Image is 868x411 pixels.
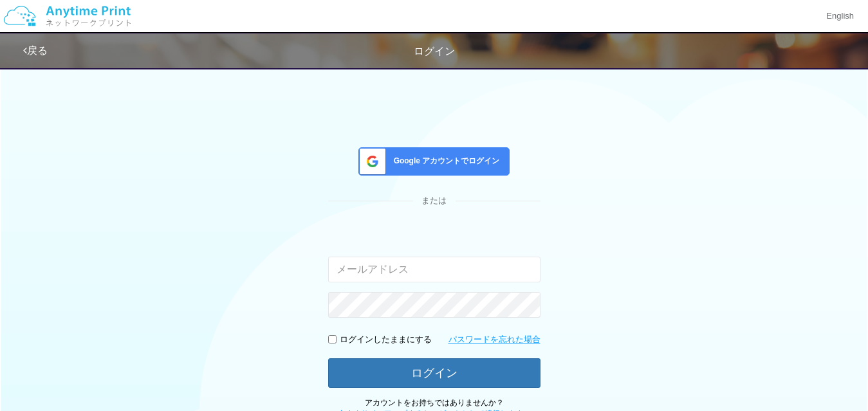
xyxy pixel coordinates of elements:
input: メールアドレス [328,257,540,282]
p: ログインしたままにする [340,334,432,346]
span: Google アカウントでログイン [389,156,500,167]
div: または [328,195,540,207]
a: 戻る [23,45,48,56]
button: ログイン [328,358,540,388]
a: パスワードを忘れた場合 [448,334,540,346]
span: ログイン [414,46,455,57]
